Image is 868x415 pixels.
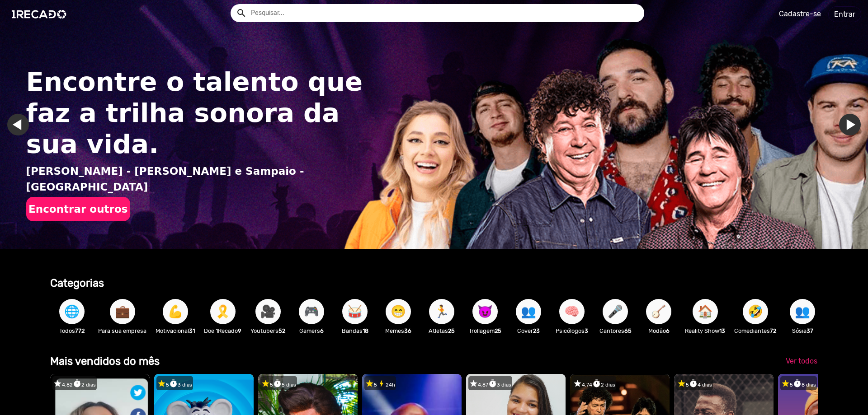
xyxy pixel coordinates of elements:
span: Ver todos [786,357,817,365]
p: Psicólogos [555,326,589,335]
b: 52 [278,327,285,334]
p: Motivacional [156,326,195,335]
button: 🌐 [59,299,85,324]
button: 🎗️ [210,299,236,324]
b: 9 [238,327,241,334]
b: 13 [719,327,725,334]
span: 🌐 [64,299,80,324]
b: 18 [363,327,368,334]
p: Atletas [425,326,459,335]
button: 🏠 [693,299,718,324]
span: 🏠 [698,299,713,324]
h1: Encontre o talento que faz a trilha sonora da sua vida. [26,66,373,160]
p: Memes [381,326,415,335]
button: 👥 [790,299,815,324]
p: Cantores [598,326,632,335]
span: 🪕 [651,299,666,324]
b: 31 [189,327,195,334]
span: 🎗️ [215,299,231,324]
button: 😁 [386,299,411,324]
span: 💪 [168,299,183,324]
b: 36 [404,327,411,334]
button: 😈 [472,299,498,324]
a: Ir para o último slide [7,114,29,135]
b: 6 [320,327,324,334]
button: 🎮 [299,299,324,324]
button: 🥁 [342,299,368,324]
button: 🧠 [559,299,585,324]
button: 🪕 [646,299,671,324]
p: Modão [642,326,676,335]
p: Trollagem [468,326,502,335]
p: [PERSON_NAME] - [PERSON_NAME] e Sampaio - [GEOGRAPHIC_DATA] [26,163,373,195]
a: Entrar [828,6,861,22]
span: 😈 [477,299,493,324]
button: 🏃 [429,299,454,324]
p: Reality Show [685,326,725,335]
b: 772 [75,327,85,334]
button: 🎤 [603,299,628,324]
span: 👥 [795,299,810,324]
span: 🎮 [304,299,319,324]
button: Example home icon [233,5,249,20]
p: Gamers [294,326,329,335]
p: Doe 1Recado [204,326,241,335]
u: Cadastre-se [779,9,821,18]
b: Categorias [50,277,104,289]
b: 37 [807,327,813,334]
b: 25 [448,327,455,334]
b: 23 [533,327,540,334]
span: 🏃 [434,299,449,324]
span: 💼 [115,299,130,324]
button: 💼 [110,299,135,324]
b: 25 [495,327,501,334]
b: Mais vendidos do mês [50,355,160,368]
span: 😁 [391,299,406,324]
span: 🥁 [347,299,363,324]
a: Ir para o próximo slide [839,114,861,135]
b: 3 [585,327,588,334]
button: 🤣 [743,299,768,324]
span: 🤣 [748,299,763,324]
button: 🎥 [255,299,281,324]
b: 6 [666,327,670,334]
span: 🎥 [260,299,276,324]
span: 🧠 [564,299,580,324]
span: 🎤 [608,299,623,324]
mat-icon: Example home icon [236,8,247,19]
p: Todos [55,326,89,335]
b: 65 [624,327,632,334]
p: Youtubers [250,326,285,335]
p: Para sua empresa [98,326,146,335]
input: Pesquisar... [244,4,644,22]
button: Encontrar outros [26,197,130,221]
p: Comediantes [734,326,776,335]
span: 👥 [521,299,536,324]
b: 72 [770,327,776,334]
button: 💪 [163,299,188,324]
p: Sósia [785,326,820,335]
p: Cover [511,326,546,335]
button: 👥 [516,299,541,324]
p: Bandas [338,326,372,335]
